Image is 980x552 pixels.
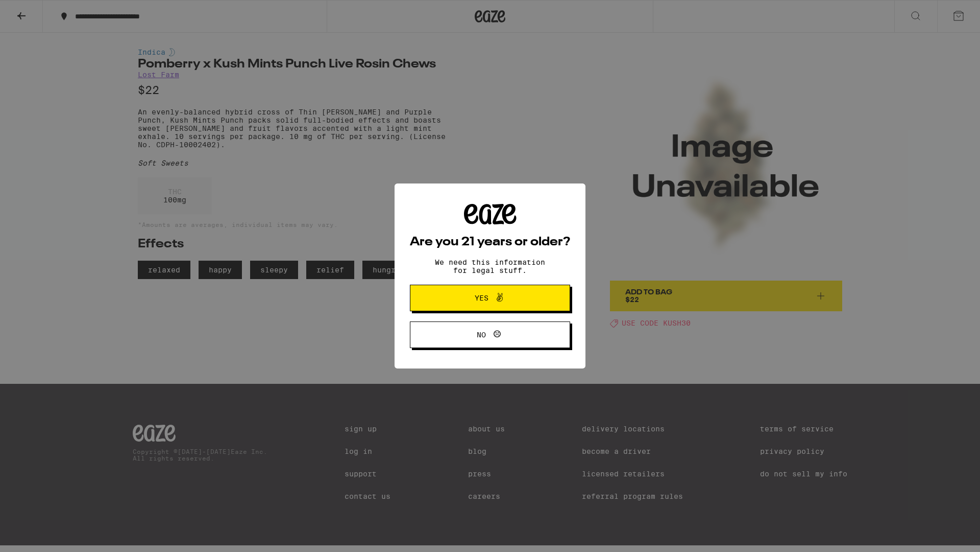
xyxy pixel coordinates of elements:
button: Yes [410,285,570,311]
p: We need this information for legal stuff. [426,258,554,274]
button: No [410,321,570,348]
span: Yes [475,294,488,302]
span: No [477,331,486,338]
h2: Are you 21 years or older? [410,236,570,248]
